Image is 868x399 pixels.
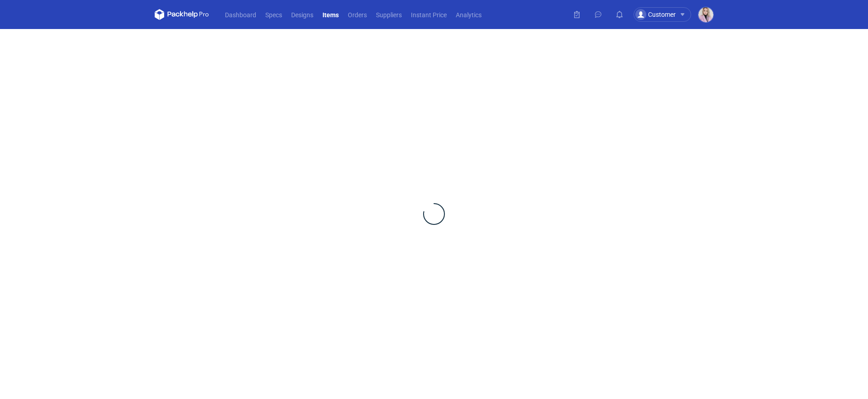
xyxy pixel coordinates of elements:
a: Instant Price [406,9,451,20]
a: Designs [287,9,318,20]
button: Customer [634,7,698,22]
a: Items [318,9,343,20]
div: Customer [635,9,676,20]
a: Analytics [451,9,486,20]
a: Orders [343,9,371,20]
img: Klaudia Wiśniewska [698,7,713,22]
a: Specs [261,9,287,20]
a: Dashboard [220,9,261,20]
a: Suppliers [371,9,406,20]
svg: Packhelp Pro [155,9,209,20]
